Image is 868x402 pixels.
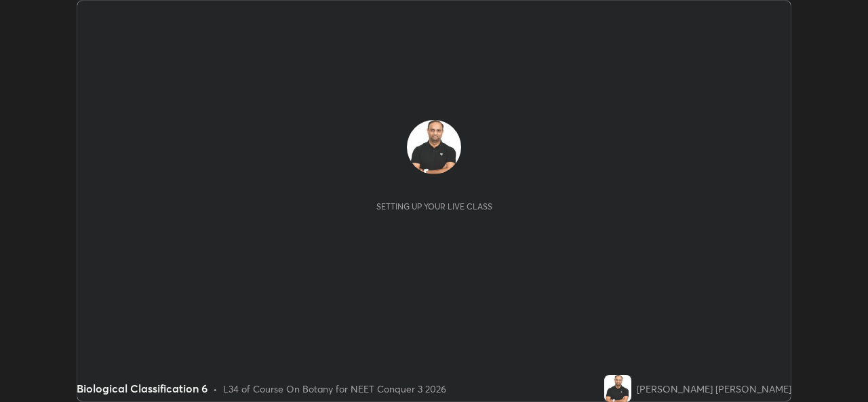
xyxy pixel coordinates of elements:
[604,375,631,402] img: 0288c81ecca544f6b86d0d2edef7c4db.jpg
[77,380,208,397] div: Biological Classification 6
[637,382,791,396] div: [PERSON_NAME] [PERSON_NAME]
[376,201,492,212] div: Setting up your live class
[223,382,446,396] div: L34 of Course On Botany for NEET Conquer 3 2026
[213,382,218,396] div: •
[407,120,461,174] img: 0288c81ecca544f6b86d0d2edef7c4db.jpg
